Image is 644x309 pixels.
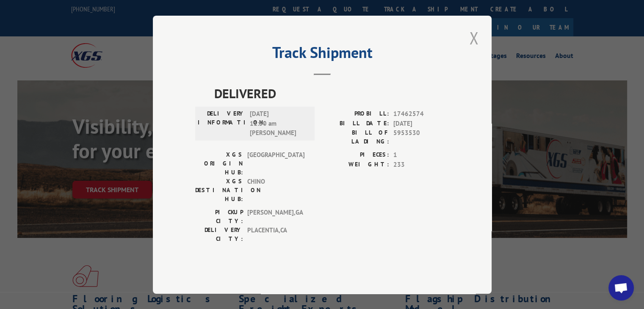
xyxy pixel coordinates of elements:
[322,119,389,128] label: BILL DATE:
[195,226,243,243] label: DELIVERY CITY:
[198,109,246,138] label: DELIVERY INFORMATION:
[195,208,243,226] label: PICKUP CITY:
[467,26,481,50] button: Close modal
[250,109,307,138] span: [DATE] 11:50 am [PERSON_NAME]
[247,150,304,177] span: [GEOGRAPHIC_DATA]
[247,177,304,204] span: CHINO
[195,150,243,177] label: XGS ORIGIN HUB:
[195,177,243,204] label: XGS DESTINATION HUB:
[608,275,634,301] a: Open chat
[393,109,449,119] span: 17462574
[322,109,389,119] label: PROBILL:
[247,208,304,226] span: [PERSON_NAME] , GA
[322,128,389,146] label: BILL OF LADING:
[393,150,449,160] span: 1
[214,84,449,103] span: DELIVERED
[195,47,449,63] h2: Track Shipment
[393,128,449,146] span: 5953530
[247,226,304,243] span: PLACENTIA , CA
[393,119,449,128] span: [DATE]
[322,160,389,169] label: WEIGHT:
[393,160,449,169] span: 233
[322,150,389,160] label: PIECES:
